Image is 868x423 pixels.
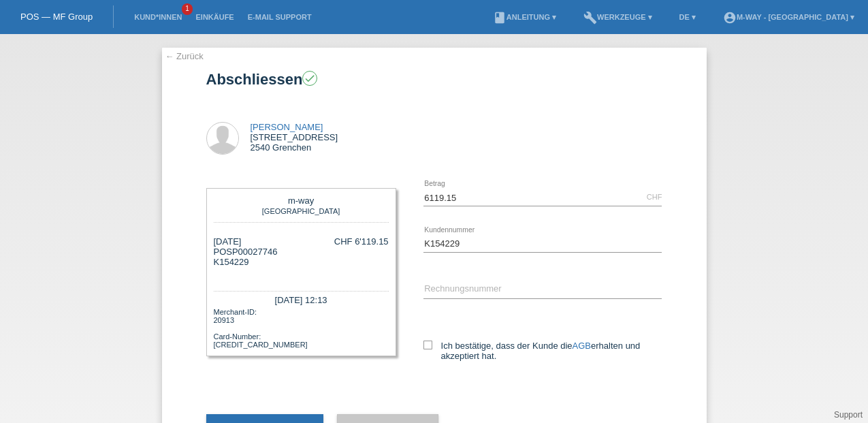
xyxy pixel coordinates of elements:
[214,307,389,349] div: Merchant-ID: 20913 Card-Number: [CREDIT_CARD_NUMBER]
[834,410,863,420] a: Support
[716,13,861,21] a: account_circlem-way - [GEOGRAPHIC_DATA] ▾
[214,291,389,307] div: [DATE] 12:13
[217,206,385,215] div: [GEOGRAPHIC_DATA]
[189,13,240,21] a: Einkäufe
[334,236,389,247] div: CHF 6'119.15
[673,13,703,21] a: DE ▾
[647,193,662,201] div: CHF
[583,11,597,25] i: build
[304,72,316,84] i: check
[251,122,338,153] div: [STREET_ADDRESS] 2540 Grenchen
[214,257,249,267] span: K154229
[493,11,507,25] i: book
[217,195,385,206] div: m-way
[241,13,319,21] a: E-Mail Support
[577,13,659,21] a: buildWerkzeuge ▾
[20,12,93,22] a: POS — MF Group
[251,122,323,132] a: [PERSON_NAME]
[206,71,662,88] h1: Abschliessen
[127,13,189,21] a: Kund*innen
[723,11,737,25] i: account_circle
[423,341,662,361] label: Ich bestätige, dass der Kunde die erhalten und akzeptiert hat.
[165,51,204,61] a: ← Zurück
[214,236,278,277] div: [DATE] POSP00027746
[573,341,591,351] a: AGB
[182,3,193,15] span: 1
[486,13,563,21] a: bookAnleitung ▾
